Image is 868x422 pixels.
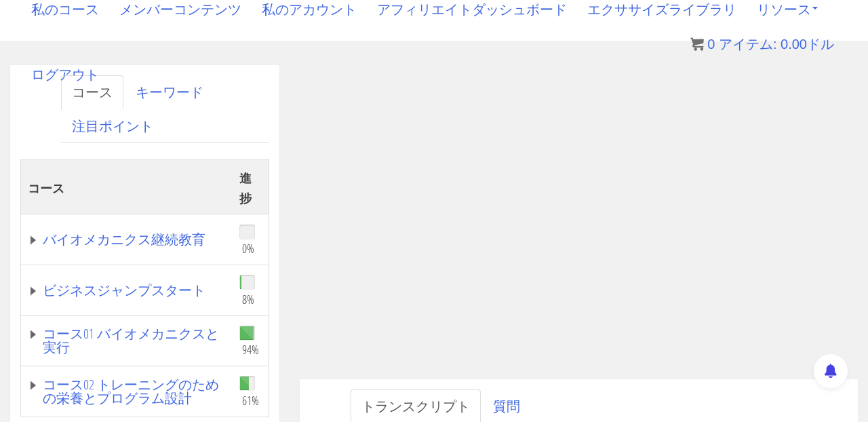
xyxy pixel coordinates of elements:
[242,341,259,358] font: 94%
[28,180,64,196] font: コース
[28,284,226,297] a: ビジネスジャンプスタート
[690,37,704,51] img: icon11.png
[242,240,254,256] font: 0%
[43,324,219,356] font: コース01 バイオメカニクスと実行
[28,378,226,405] a: コース02 トレーニングのための栄養とプログラム設計
[136,83,203,101] font: キーワード
[807,37,834,52] font: ドル
[28,233,226,246] a: バイオメカニクス継続教育
[28,327,226,354] a: コース01 バイオメカニクスと実行
[21,41,109,106] a: ログアウト
[242,291,254,307] font: 8%
[43,230,205,248] font: バイオメカニクス継続教育
[493,397,520,415] font: 質問
[72,117,153,135] font: 注目ポイント
[719,37,777,52] font: アイテム:
[239,170,252,206] font: 進捗
[242,392,259,408] font: 61%
[125,75,214,110] a: キーワード
[707,37,715,52] font: 0
[781,37,807,52] font: 0.00
[61,109,164,144] a: 注目ポイント
[31,64,99,83] font: ログアウト
[361,397,470,415] font: トランスクリプト
[43,281,205,299] font: ビジネスジャンプスタート
[690,37,834,52] a: 0 アイテム: 0.00ドル
[43,375,219,407] font: コース02 トレーニングのための栄養とプログラム設計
